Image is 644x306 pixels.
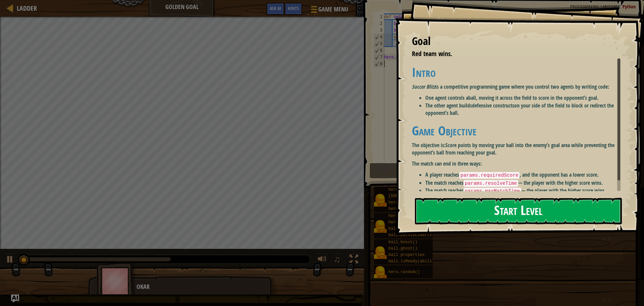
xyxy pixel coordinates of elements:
span: hero.wait(t) [388,214,417,218]
p: The objective is: [412,141,626,157]
span: Game Menu [318,5,348,14]
button: Toggle fullscreen [347,253,361,267]
span: ball.isReady(ability) [388,259,439,264]
div: 3 [373,27,384,34]
button: Ask AI [266,3,284,15]
img: portrait.png [374,220,387,233]
span: ball.ghost() [388,246,417,251]
li: The match reaches — the player with the higher score wins. [425,179,626,187]
strong: defensive constructs [472,102,514,109]
span: hero properties [388,220,425,225]
span: [DOMAIN_NAME](type, x, y) [388,194,449,199]
span: Hints [288,5,299,11]
button: Run ⇧↵ [370,163,498,178]
span: ball.boost() [388,240,417,245]
li: A player reaches , and the opponent has a lower score. [425,171,626,179]
img: portrait.png [374,246,387,259]
span: ball properties [388,253,425,257]
span: hero.random() [388,270,420,274]
div: 5 [374,40,384,47]
a: Ladder [13,4,37,13]
code: params.maxMatchTime [464,188,521,194]
h1: Game Objective [412,124,626,138]
em: Soccer Blitz [412,83,435,90]
div: 2 [373,20,384,27]
button: ♫ [332,253,344,267]
div: 6 [374,47,384,54]
img: thang_avatar_frame.png [97,262,136,300]
div: Goal [412,34,621,49]
li: Red team wins. [404,49,619,59]
span: ball.rollTo(x, y) [388,226,429,231]
img: portrait.png [374,194,387,207]
code: params.resolveTime [464,180,518,187]
button: Ask AI [11,295,19,303]
span: Ask AI [270,5,281,11]
div: 8 [374,60,384,67]
strong: Score points by moving your ball into the enemy’s goal area while preventing the opponent’s ball ... [412,141,614,157]
button: Adjust volume [316,253,329,267]
code: params.requiredScore [459,172,520,179]
span: hero.canBuild(x, y) [388,200,434,205]
span: ♫ [334,254,340,264]
div: Okar [137,282,269,291]
button: Ctrl + P: Play [3,253,17,267]
span: Red team wins. [412,49,452,58]
div: 7 [374,54,384,60]
button: Start Level [415,198,622,224]
li: The other agent builds on your side of the field to block or redirect the opponent’s ball. [425,102,626,117]
span: hero.getObstacleAt(x, y) [388,207,446,211]
span: Ladder [17,4,37,13]
button: Game Menu [306,3,352,18]
p: The match can end in three ways: [412,160,626,168]
div: 1 [373,13,384,20]
span: hero.on("spawn-ball", f) [388,187,446,192]
div: 4 [374,34,384,40]
p: is a competitive programming game where you control two agents by writing code: [412,83,626,91]
h1: Intro [412,65,626,79]
span: ball.pathIsClear(x, y) [388,233,441,237]
img: portrait.png [374,266,387,279]
strong: ball [468,94,476,101]
li: The match reaches — the player with the higher score wins. [425,187,626,195]
li: One agent controls a , moving it across the field to score in the opponent’s goal. [425,94,626,102]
